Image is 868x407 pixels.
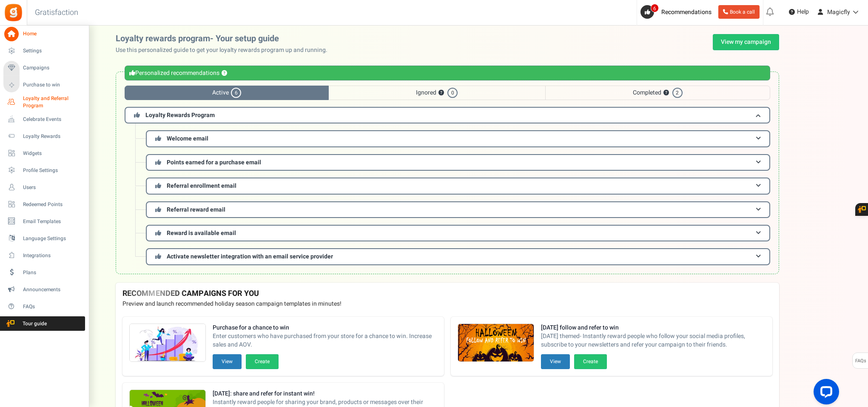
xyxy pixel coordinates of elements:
[23,286,83,293] span: Announcements
[23,30,83,37] span: Home
[23,201,83,208] span: Redeemed Points
[167,229,236,238] span: Reward is available email
[23,167,83,174] span: Profile Settings
[167,252,333,261] span: Activate newsletter integration with an email service provider
[125,86,329,100] span: Active
[3,180,85,195] a: Users
[3,27,85,41] a: Home
[3,61,85,75] a: Campaigns
[231,88,241,98] span: 6
[167,181,236,190] span: Referral enrollment email
[3,231,85,246] a: Language Settings
[26,4,88,21] h3: Gratisfaction
[541,354,570,369] button: View
[3,282,85,297] a: Announcements
[574,354,607,369] button: Create
[651,4,659,12] span: 6
[3,95,85,109] a: Loyalty and Referral Program
[167,134,208,143] span: Welcome email
[23,184,83,191] span: Users
[116,34,334,43] h2: Loyalty rewards program- Your setup guide
[541,324,766,332] strong: [DATE] follow and refer to win
[3,299,85,314] a: FAQs
[222,71,227,76] button: ?
[3,265,85,280] a: Plans
[827,8,850,17] span: Magicfly
[122,289,772,298] h4: RECOMMENDED CAMPAIGNS FOR YOU
[23,235,83,242] span: Language Settings
[3,214,85,229] a: Email Templates
[23,150,83,157] span: Widgets
[661,8,711,17] span: Recommendations
[246,354,279,369] button: Create
[213,324,437,332] strong: Purchase for a chance to win
[23,303,83,310] span: FAQs
[23,64,83,72] span: Campaigns
[122,300,772,308] p: Preview and launch recommended holiday season campaign templates in minutes!
[663,90,669,96] button: ?
[23,252,83,259] span: Integrations
[23,269,83,276] span: Plans
[855,353,866,369] span: FAQs
[329,86,545,100] span: Ignored
[438,90,444,96] button: ?
[718,5,760,19] a: Book a call
[213,354,242,369] button: View
[116,46,334,54] p: Use this personalized guide to get your loyalty rewards program up and running.
[4,320,63,327] span: Tour guide
[167,205,225,214] span: Referral reward email
[23,47,83,54] span: Settings
[3,78,85,92] a: Purchase to win
[23,95,85,109] span: Loyalty and Referral Program
[672,88,683,98] span: 2
[213,332,437,349] span: Enter customers who have purchased from your store for a chance to win. Increase sales and AOV.
[640,5,715,19] a: 6 Recommendations
[785,5,812,19] a: Help
[23,116,83,123] span: Celebrate Events
[4,3,23,22] img: Gratisfaction
[23,81,83,89] span: Purchase to win
[213,390,437,398] strong: [DATE]: share and refer for instant win!
[447,88,458,98] span: 0
[3,129,85,143] a: Loyalty Rewards
[458,324,534,362] img: Recommended Campaigns
[125,66,770,80] div: Personalized recommendations
[3,163,85,178] a: Profile Settings
[145,111,215,120] span: Loyalty Rewards Program
[3,112,85,126] a: Celebrate Events
[541,332,766,349] span: [DATE] themed- Instantly reward people who follow your social media profiles, subscribe to your n...
[3,44,85,58] a: Settings
[167,158,261,167] span: Points earned for a purchase email
[545,86,770,100] span: Completed
[3,146,85,161] a: Widgets
[23,218,83,225] span: Email Templates
[23,133,83,140] span: Loyalty Rewards
[713,34,779,50] a: View my campaign
[3,248,85,263] a: Integrations
[3,197,85,212] a: Redeemed Points
[795,8,809,16] span: Help
[130,324,205,362] img: Recommended Campaigns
